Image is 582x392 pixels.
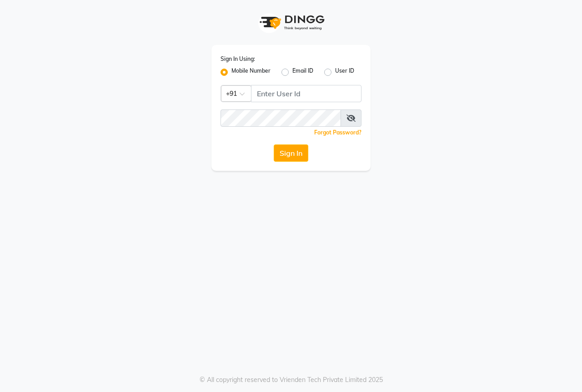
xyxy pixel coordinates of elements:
[314,129,361,136] a: Forgot Password?
[231,67,271,78] label: Mobile Number
[221,55,255,63] label: Sign In Using:
[251,85,361,102] input: Username
[274,144,308,162] button: Sign In
[335,67,354,78] label: User ID
[221,109,341,127] input: Username
[255,9,327,36] img: logo1.svg
[292,67,313,78] label: Email ID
